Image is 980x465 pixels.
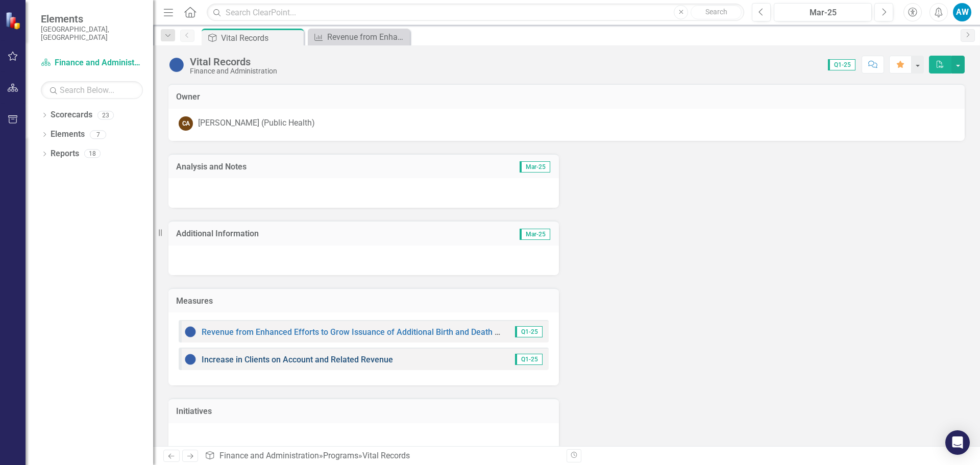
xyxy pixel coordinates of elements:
span: Q1-25 [515,354,543,365]
a: Revenue from Enhanced Efforts to Grow Issuance of Additional Birth and Death Certificates, By Loc... [202,327,583,337]
button: Mar-25 [774,3,872,21]
h3: Initiatives [176,407,551,416]
a: Elements [51,129,85,140]
span: Mar-25 [520,229,550,240]
div: Vital Records [221,32,301,44]
span: Q1-25 [828,59,855,70]
a: Finance and Administration [219,451,319,460]
div: [PERSON_NAME] (Public Health) [198,117,315,129]
div: » » [205,450,559,462]
a: Programs [323,451,358,460]
img: Baselining [168,57,185,73]
button: AW [953,3,971,21]
div: Revenue from Enhanced Efforts to Grow Issuance of Additional Birth and Death Certificates, By Loc... [327,31,407,43]
input: Search ClearPoint... [207,4,744,21]
span: Mar-25 [520,161,550,173]
a: Increase in Clients on Account and Related Revenue [202,355,393,364]
div: CA [179,116,193,131]
div: 18 [84,150,101,158]
div: Mar-25 [777,7,868,19]
span: Q1-25 [515,326,543,337]
img: Baselining [184,353,197,365]
div: Open Intercom Messenger [945,430,970,455]
img: ClearPoint Strategy [5,12,23,30]
h3: Analysis and Notes [176,162,435,172]
div: Vital Records [190,56,277,67]
div: 23 [97,111,114,119]
input: Search Below... [41,81,143,99]
div: 7 [90,130,106,139]
div: Vital Records [362,451,410,460]
h3: Owner [176,92,957,102]
button: Search [691,5,742,19]
a: Reports [51,148,79,160]
h3: Additional Information [176,229,448,238]
span: Elements [41,13,143,25]
span: Search [705,8,727,16]
small: [GEOGRAPHIC_DATA], [GEOGRAPHIC_DATA] [41,25,143,42]
a: Revenue from Enhanced Efforts to Grow Issuance of Additional Birth and Death Certificates, By Loc... [310,31,407,43]
a: Finance and Administration [41,57,143,69]
img: Baselining [184,326,197,338]
div: Finance and Administration [190,67,277,75]
h3: Measures [176,297,551,306]
a: Scorecards [51,109,92,121]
